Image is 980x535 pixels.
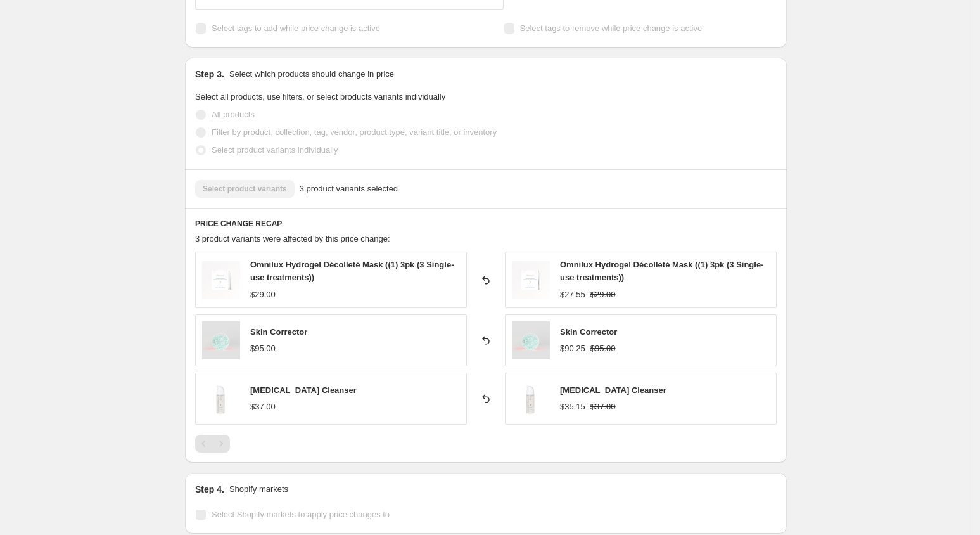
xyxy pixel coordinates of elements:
span: Select Shopify markets to apply price changes to [212,510,390,519]
img: Hydrogel_Decollete_Mask_1_80x.jpg [512,261,550,299]
h2: Step 3. [195,68,224,81]
span: [MEDICAL_DATA] Cleanser [560,385,666,395]
img: Salicylic_Acid_Cleanser_1_b1897e2e-2767-48c7-be1a-18ffc9283426_80x.jpg [512,380,550,418]
strike: $95.00 [590,342,616,355]
div: $95.00 [250,342,276,355]
span: Filter by product, collection, tag, vendor, product type, variant title, or inventory [212,127,497,137]
nav: Pagination [195,435,230,453]
h6: PRICE CHANGE RECAP [195,219,777,229]
p: Select which products should change in price [229,68,394,81]
img: 3_80x.png [202,321,240,359]
span: Skin Corrector [250,327,307,337]
span: Skin Corrector [560,327,617,337]
span: All products [212,110,255,119]
div: $29.00 [250,288,276,301]
span: Select tags to add while price change is active [212,23,380,33]
span: Select tags to remove while price change is active [520,23,703,33]
div: $35.15 [560,401,585,413]
div: $37.00 [250,401,276,413]
h2: Step 4. [195,483,224,496]
img: Salicylic_Acid_Cleanser_1_b1897e2e-2767-48c7-be1a-18ffc9283426_80x.jpg [202,380,240,418]
img: Hydrogel_Decollete_Mask_1_80x.jpg [202,261,240,299]
strike: $29.00 [590,288,616,301]
strike: $37.00 [590,401,616,413]
span: Omnilux Hydrogel Décolleté Mask ((1) 3pk (3 Single-use treatments)) [250,260,454,282]
img: 3_80x.png [512,321,550,359]
span: [MEDICAL_DATA] Cleanser [250,385,357,395]
span: 3 product variants were affected by this price change: [195,234,390,243]
span: Select all products, use filters, or select products variants individually [195,92,445,101]
span: Select product variants individually [212,145,338,155]
p: Shopify markets [229,483,288,496]
div: $90.25 [560,342,585,355]
span: 3 product variants selected [300,183,398,195]
span: Omnilux Hydrogel Décolleté Mask ((1) 3pk (3 Single-use treatments)) [560,260,763,282]
div: $27.55 [560,288,585,301]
